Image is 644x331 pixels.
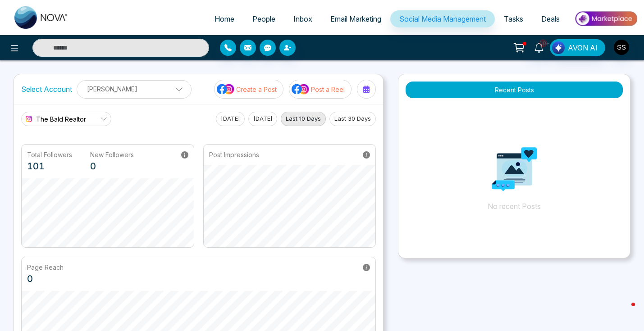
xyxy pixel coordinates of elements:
[504,14,523,23] span: Tasks
[82,82,186,96] p: [PERSON_NAME]
[330,14,381,23] span: Email Marketing
[281,112,326,126] button: Last 10 Days
[27,272,64,286] p: 0
[406,82,623,98] button: Recent Posts
[209,150,259,159] p: Post Impressions
[14,6,69,29] img: Nova CRM Logo
[216,112,245,126] button: [DATE]
[248,112,277,126] button: [DATE]
[206,10,243,27] a: Home
[90,150,134,159] p: New Followers
[21,84,72,95] label: Select Account
[550,39,605,56] button: AVON AI
[311,85,345,94] p: Post a Reel
[217,83,235,95] img: social-media-icon
[532,10,569,27] a: Deals
[252,14,275,23] span: People
[289,80,352,99] button: social-media-iconPost a Reel
[613,300,635,322] iframe: Intercom live chat
[236,85,277,94] p: Create a Post
[568,42,598,53] span: AVON AI
[90,159,134,173] p: 0
[27,159,72,173] p: 101
[27,263,64,272] p: Page Reach
[614,40,629,55] img: User Avatar
[398,103,630,238] p: No recent Posts
[573,9,639,29] img: Market-place.gif
[539,39,547,47] span: 10+
[292,83,310,95] img: social-media-icon
[492,147,537,192] img: Analytics png
[284,10,321,27] a: Inbox
[399,14,486,23] span: Social Media Management
[214,80,283,99] button: social-media-iconCreate a Post
[243,10,284,27] a: People
[27,150,72,159] p: Total Followers
[36,114,86,124] span: The Bald Realtor
[329,112,376,126] button: Last 30 Days
[390,10,495,27] a: Social Media Management
[528,39,550,55] a: 10+
[541,14,560,23] span: Deals
[552,41,565,54] img: Lead Flow
[215,14,234,23] span: Home
[495,10,532,27] a: Tasks
[321,10,390,27] a: Email Marketing
[293,14,312,23] span: Inbox
[24,114,33,123] img: instagram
